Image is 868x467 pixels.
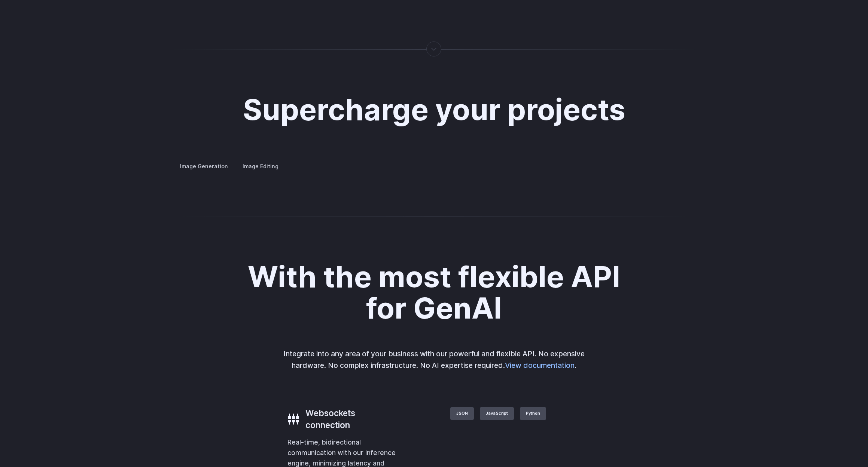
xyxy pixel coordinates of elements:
label: JSON [450,407,474,420]
h2: With the most flexible API for GenAI [226,261,643,325]
label: Python [520,407,546,420]
h3: Websockets connection [305,407,398,431]
label: Image Editing [236,160,285,173]
p: Integrate into any area of your business with our powerful and flexible API. No expensive hardwar... [278,348,590,371]
h2: Supercharge your projects [243,94,625,126]
label: Image Generation [174,160,234,173]
a: View documentation [505,361,575,370]
label: JavaScript [480,407,514,420]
